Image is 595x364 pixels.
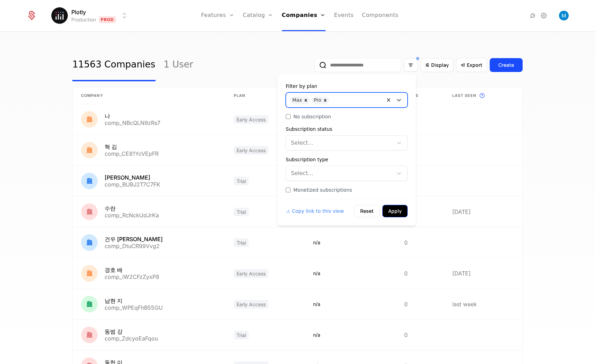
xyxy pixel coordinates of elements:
[291,139,389,147] div: Select...
[396,87,444,104] th: Users
[431,62,449,69] span: Display
[286,208,344,215] button: Copy link to this view
[498,62,514,69] div: Create
[302,97,310,104] div: Remove Max
[292,208,344,215] span: Copy link to this view
[456,58,487,72] button: Export
[314,97,321,104] div: Pro
[292,97,302,104] div: Max
[293,113,331,120] span: No subscription
[420,58,453,72] button: Display
[71,8,86,16] span: Plotly
[225,87,305,104] th: Plan
[72,49,156,81] a: 11563 Companies
[382,205,408,217] button: Apply
[277,74,416,226] div: Filter options
[540,11,548,20] a: Settings
[559,11,569,20] button: Open user button
[404,58,418,72] button: Filter options
[452,93,477,99] span: Last seen
[490,58,523,72] button: Create
[71,16,96,23] div: Production
[354,205,380,217] button: Reset
[467,62,482,69] span: Export
[293,186,352,193] span: Monetized subscriptions
[99,16,116,23] span: Prod
[321,97,329,104] div: Remove Pro
[53,8,129,23] button: Select environment
[286,83,408,90] div: Filter by plan
[291,169,389,178] div: Select...
[559,11,569,20] img: Matthew Brown
[164,49,193,81] a: 1 User
[286,126,408,133] div: Subscription status
[73,87,225,104] th: Company
[286,156,408,163] div: Subscription type
[51,7,68,24] img: Plotly
[529,11,537,20] a: Integrations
